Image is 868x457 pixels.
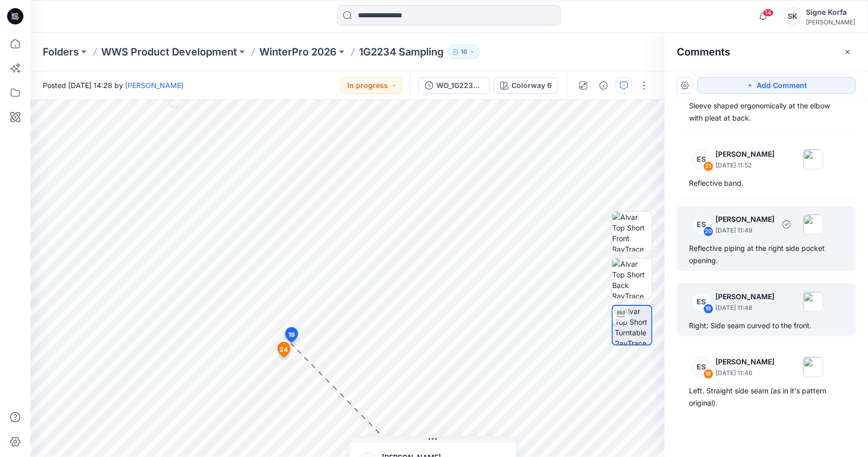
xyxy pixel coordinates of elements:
span: 24 [280,345,288,354]
div: WO_1G2234-3D-1 [436,80,483,91]
img: Alvar Top Short Back RayTrace [612,259,652,298]
h2: Comments [677,46,730,58]
div: Signe Korfa [806,6,855,18]
span: 14 [763,9,774,17]
p: 1G2234 Sampling [359,45,444,59]
p: 16 [461,46,467,58]
p: [PERSON_NAME] [715,291,774,303]
p: [PERSON_NAME] [715,148,774,160]
div: ES [691,292,711,312]
button: Add Comment [697,77,856,94]
a: Folders [43,45,79,59]
div: [PERSON_NAME] [806,18,855,26]
div: Colorway 6 [512,80,552,91]
div: 20 [703,226,713,237]
button: WO_1G2234-3D-1 [418,77,490,94]
p: [PERSON_NAME] [715,356,774,368]
p: [PERSON_NAME] [715,213,774,225]
span: 19 [288,330,295,339]
img: Alvar Top Short Front RayTrace [612,212,652,251]
div: Right: Side seam curved to the front. [689,320,844,332]
a: WinterPro 2026 [259,45,337,59]
div: 18 [703,369,713,379]
div: ES [691,149,711,169]
p: [DATE] 11:46 [715,368,774,378]
div: ES [691,214,711,235]
p: [DATE] 11:52 [715,160,774,170]
div: Left. Straight side seam (as in it's pattern original). [689,385,844,409]
button: 16 [448,45,480,59]
span: Posted [DATE] 14:28 by [43,80,184,91]
button: Details [595,77,612,94]
div: ES [691,357,711,377]
img: Alvar Top Short Turntable RayTrace [615,306,651,345]
div: Reflective band. [689,177,844,189]
button: Colorway 6 [494,77,558,94]
div: 19 [703,304,713,314]
a: [PERSON_NAME] [125,81,184,90]
div: Sleeve shaped ergonomically at the elbow with pleat at back. [689,100,844,124]
div: Reflective piping at the right side pocket opening. [689,242,844,267]
div: SK [784,7,802,25]
p: [DATE] 11:49 [715,225,774,236]
p: [DATE] 11:48 [715,303,774,313]
div: 21 [703,161,713,172]
a: WWS Product Development [101,45,237,59]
